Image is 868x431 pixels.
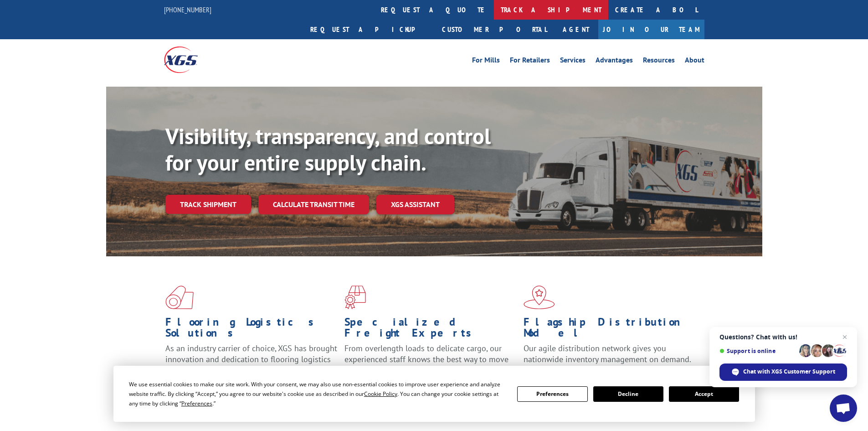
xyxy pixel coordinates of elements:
[596,57,633,67] a: Advantages
[376,195,454,214] a: XGS ASSISTANT
[669,386,739,402] button: Accept
[165,343,337,375] span: As an industry carrier of choice, XGS has brought innovation and dedication to flooring logistics...
[344,286,366,309] img: xgs-icon-focused-on-flooring-red
[560,57,586,67] a: Services
[719,348,796,354] span: Support is online
[524,317,696,343] h1: Flagship Distribution Model
[181,400,212,407] span: Preferences
[517,386,587,402] button: Preferences
[165,122,491,177] b: Visibility, transparency, and control for your entire supply chain.
[593,386,663,402] button: Decline
[719,363,847,381] div: Chat with XGS Customer Support
[830,395,857,422] div: Open chat
[598,20,704,39] a: Join Our Team
[258,195,369,214] a: Calculate transit time
[129,379,506,408] div: We use essential cookies to make our site work. With your consent, we may also use non-essential ...
[472,57,500,67] a: For Mills
[524,286,555,309] img: xgs-icon-flagship-distribution-model-red
[113,366,755,422] div: Cookie Consent Prompt
[719,333,847,341] span: Questions? Chat with us!
[344,317,517,343] h1: Specialized Freight Experts
[643,57,675,67] a: Resources
[165,286,194,309] img: xgs-icon-total-supply-chain-intelligence-red
[164,5,211,14] a: [PHONE_NUMBER]
[524,343,691,364] span: Our agile distribution network gives you nationwide inventory management on demand.
[165,317,338,343] h1: Flooring Logistics Solutions
[364,390,397,398] span: Cookie Policy
[165,195,251,214] a: Track shipment
[303,20,435,39] a: Request a pickup
[435,20,554,39] a: Customer Portal
[554,20,598,39] a: Agent
[344,343,517,384] p: From overlength loads to delicate cargo, our experienced staff knows the best way to move your fr...
[510,57,550,67] a: For Retailers
[743,368,835,376] span: Chat with XGS Customer Support
[839,332,850,343] span: Close chat
[685,57,704,67] a: About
